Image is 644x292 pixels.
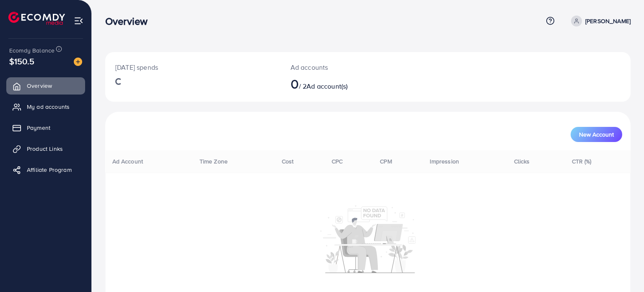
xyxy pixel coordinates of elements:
a: Overview [6,77,85,94]
button: New Account [571,127,622,142]
span: My ad accounts [27,103,70,111]
a: My ad accounts [6,98,85,115]
img: image [74,58,82,66]
span: Ecomdy Balance [9,46,55,55]
span: Product Links [27,145,63,153]
h2: / 2 [291,76,402,92]
a: [PERSON_NAME] [568,16,631,26]
span: Payment [27,124,50,132]
span: Overview [27,82,52,90]
p: [DATE] spends [115,62,270,72]
span: Ad account(s) [306,82,348,91]
span: New Account [579,132,614,137]
span: Affiliate Program [27,166,72,174]
a: Payment [6,119,85,136]
a: Product Links [6,140,85,157]
img: logo [8,12,65,25]
p: Ad accounts [291,62,402,72]
h3: Overview [105,15,154,27]
span: 0 [291,74,299,93]
p: [PERSON_NAME] [585,16,631,26]
span: $150.5 [9,55,34,67]
img: menu [74,16,83,26]
a: Affiliate Program [6,161,85,178]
